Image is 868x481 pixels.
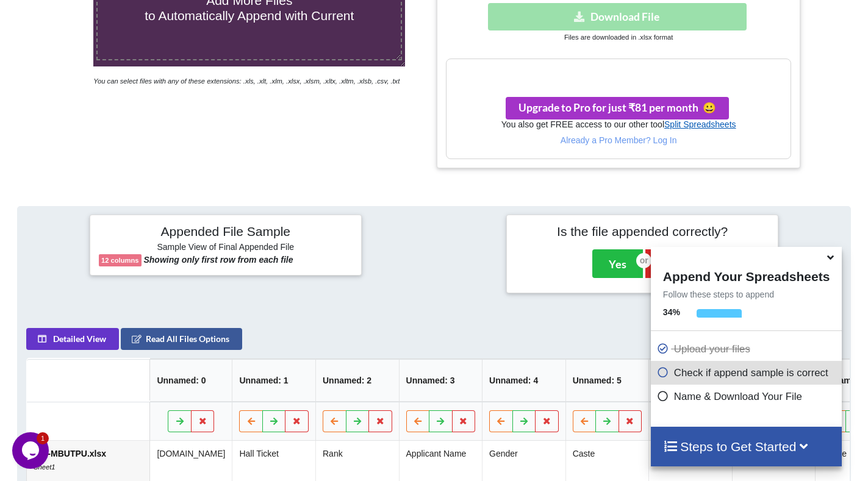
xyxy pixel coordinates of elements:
[399,359,482,402] th: Unnamed: 3
[518,101,716,114] span: Upgrade to Pro for just ₹81 per month
[564,34,673,41] small: Files are downloaded in .xlsx format
[232,359,316,402] th: Unnamed: 1
[657,365,839,380] p: Check if append sample is correct
[651,288,842,301] p: Follow these steps to append
[101,257,139,264] b: 12 columns
[447,119,790,130] h6: You also get FREE access to our other tool
[663,439,830,454] h4: Steps to Get Started
[515,224,769,239] h4: Is the file appended correctly?
[99,224,353,241] h4: Appended File Sample
[648,359,732,402] th: Unnamed: 6
[121,328,242,350] button: Read All Files Options
[657,341,839,357] p: Upload your files
[657,389,839,404] p: Name & Download Your File
[99,242,353,254] h6: Sample View of Final Appended File
[651,266,842,284] h4: Append Your Spreadsheets
[93,77,400,85] i: You can select files with any of these extensions: .xls, .xlt, .xlm, .xlsx, .xlsm, .xltx, .xltm, ...
[664,119,736,129] a: Split Spreadsheets
[482,359,565,402] th: Unnamed: 4
[447,134,790,146] p: Already a Pro Member? Log In
[663,307,680,317] b: 34 %
[26,328,119,350] button: Detailed View
[447,65,790,79] h3: Your files are more than 1 MB
[698,101,716,114] span: smile
[315,359,399,402] th: Unnamed: 2
[565,359,649,402] th: Unnamed: 5
[150,359,232,402] th: Unnamed: 0
[143,255,293,265] b: Showing only first row from each file
[12,432,51,469] iframe: chat widget
[506,97,729,119] button: Upgrade to Pro for just ₹81 per monthsmile
[645,249,693,277] button: No
[592,249,643,277] button: Yes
